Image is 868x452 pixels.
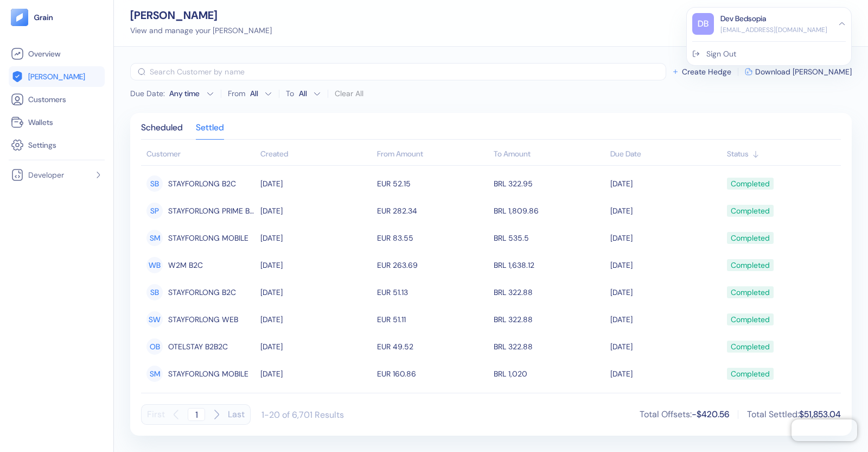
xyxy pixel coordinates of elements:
td: BRL 1,809.86 [491,197,608,224]
div: Dev Bedsopia [720,13,766,24]
a: [PERSON_NAME] [11,70,103,83]
div: Sign Out [706,48,736,60]
th: From Amount [374,144,491,166]
span: -$420.56 [692,409,729,420]
td: EUR 52.15 [374,170,491,197]
td: BRL 322.95 [491,170,608,197]
span: STAYFORLONG B2C [168,174,236,193]
td: BRL 535.5 [491,224,608,252]
td: EUR 49.52 [374,333,491,360]
iframe: Chatra live chat [792,419,857,441]
td: BRL 1,638.12 [491,252,608,279]
span: Download [PERSON_NAME] [755,68,852,76]
td: EUR 109.58 [374,387,491,415]
button: Last [228,404,245,425]
label: From [228,90,245,97]
td: EUR 263.69 [374,252,491,279]
div: Completed [731,337,770,356]
div: Completed [731,256,770,274]
div: Scheduled [141,124,183,139]
div: Total Offsets : [640,408,729,421]
span: Create Hedge [682,68,731,76]
div: Settled [196,124,224,139]
span: $51,853.04 [799,409,841,420]
span: Customers [28,94,66,105]
div: [EMAIL_ADDRESS][DOMAIN_NAME] [720,25,827,35]
div: View and manage your [PERSON_NAME] [130,25,272,36]
div: SM [146,366,163,382]
span: W2M B2C [168,256,203,274]
span: Developer [28,169,64,180]
td: [DATE] [608,387,724,415]
td: [DATE] [258,387,374,415]
div: Completed [731,283,770,302]
td: BRL 322.88 [491,279,608,306]
div: Total Settled : [747,408,841,421]
td: [DATE] [608,279,724,306]
div: Sort ascending [260,148,372,160]
td: [DATE] [258,360,374,387]
div: 1-20 of 6,701 Results [261,409,344,420]
td: [DATE] [608,333,724,360]
td: BRL 322.88 [491,306,608,333]
img: logo-tablet-V2.svg [11,9,28,26]
td: EUR 51.13 [374,279,491,306]
div: SB [146,175,163,192]
th: Customer [141,144,258,166]
a: Customers [11,93,103,106]
span: STAYFORLONG MOBILE [168,365,248,383]
td: [DATE] [258,333,374,360]
div: Sort ascending [727,148,835,160]
button: Download [PERSON_NAME] [745,68,852,76]
div: Completed [731,365,770,383]
button: To [296,85,321,102]
td: [DATE] [258,197,374,224]
td: [DATE] [608,170,724,197]
div: Completed [731,229,770,247]
div: SP [146,203,163,219]
div: DB [692,13,714,35]
div: SB [146,284,163,300]
span: Due Date : [130,88,165,99]
span: Overview [28,48,60,59]
span: Settings [28,140,56,150]
div: Completed [731,202,770,220]
a: Wallets [11,116,103,129]
td: [DATE] [258,279,374,306]
td: EUR 160.86 [374,360,491,387]
div: SW [146,311,163,328]
div: SM [146,230,163,246]
td: [DATE] [258,306,374,333]
a: Overview [11,47,103,60]
div: OB [146,338,163,355]
button: Create Hedge [672,68,731,76]
td: [DATE] [258,252,374,279]
td: [DATE] [608,306,724,333]
div: Completed [731,310,770,329]
div: Sort ascending [610,148,722,160]
td: EUR 282.34 [374,197,491,224]
span: STAYFORLONG B2C [168,283,236,302]
td: BRL 322.88 [491,333,608,360]
span: OTELSTAY B2B2C [168,337,228,356]
button: First [147,404,165,425]
td: [DATE] [608,224,724,252]
td: [DATE] [608,252,724,279]
input: Search Customer by name [150,63,666,80]
td: [DATE] [258,170,374,197]
div: WB [146,257,163,273]
td: [DATE] [608,197,724,224]
button: Due Date:Any time [130,88,214,99]
div: Any time [169,88,202,99]
span: STAYFORLONG PRIME B2B [168,202,255,220]
td: BRL 694.84 [491,387,608,415]
span: STAYFORLONG WEB [168,310,238,329]
div: [PERSON_NAME] [130,10,272,21]
td: EUR 83.55 [374,224,491,252]
td: BRL 1,020 [491,360,608,387]
div: Completed [731,174,770,193]
a: Settings [11,139,103,152]
label: To [286,90,294,97]
td: [DATE] [608,360,724,387]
